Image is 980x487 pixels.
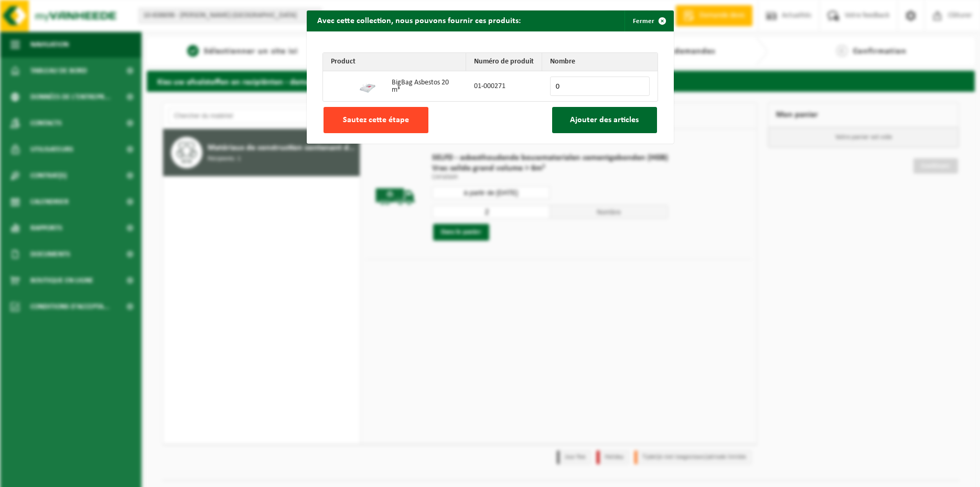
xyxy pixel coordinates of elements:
td: 01-000271 [466,71,542,101]
button: Fermer [624,10,673,31]
button: Ajouter des articles [552,107,657,133]
img: 01-000271 [359,77,376,94]
th: Product [323,53,466,71]
td: BigBag Asbestos 20 m³ [384,71,466,101]
span: Sautez cette étape [343,116,409,124]
h2: Avec cette collection, nous pouvons fournir ces produits: [307,10,531,30]
span: Ajouter des articles [570,116,639,124]
button: Sautez cette étape [324,107,428,133]
th: Numéro de produit [466,53,542,71]
th: Nombre [542,53,658,71]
